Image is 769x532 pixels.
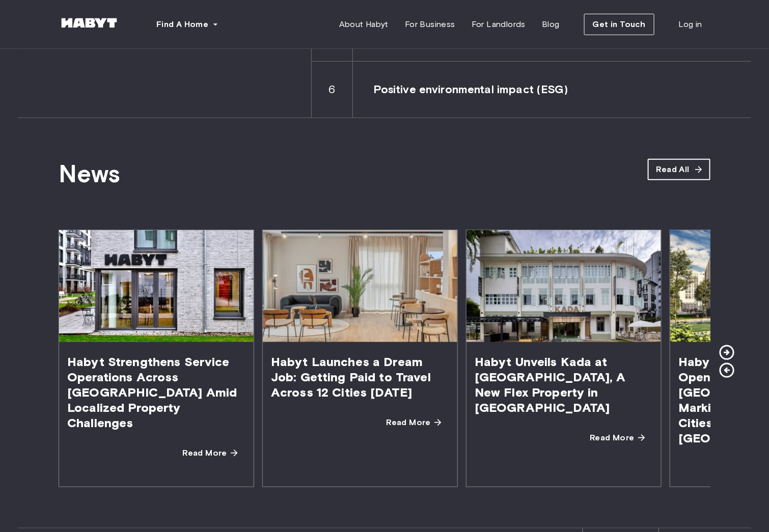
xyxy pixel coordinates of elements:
[397,14,463,35] a: For Business
[593,18,646,31] span: Get in Touch
[405,18,455,31] span: For Business
[590,432,635,444] span: Read More
[679,18,702,31] span: Log in
[582,428,653,448] a: Read More
[59,159,120,189] span: News
[648,159,710,180] a: Read All
[584,14,654,35] button: Get in Touch
[182,447,227,459] span: Read More
[463,14,534,35] a: For Landlords
[656,163,690,176] span: Read All
[472,18,526,31] span: For Landlords
[331,14,397,35] a: About Habyt
[339,18,389,31] span: About Habyt
[148,14,227,35] button: Find A Home
[59,18,120,28] img: Habyt
[263,342,457,412] span: Habyt Launches a Dream Job: Getting Paid to Travel Across 12 Cities [DATE]
[373,82,568,96] b: Positive environmental impact (ESG)
[174,443,245,463] a: Read More
[542,18,560,31] span: Blog
[466,342,661,428] span: Habyt Unveils Kada at [GEOGRAPHIC_DATA], A New Flex Property in [GEOGRAPHIC_DATA]
[59,342,254,443] span: Habyt Strengthens Service Operations Across [GEOGRAPHIC_DATA] Amid Localized Property Challenges
[386,416,431,429] span: Read More
[671,14,710,35] a: Log in
[328,82,335,97] span: 6
[378,412,449,433] a: Read More
[534,14,568,35] a: Blog
[156,18,208,31] span: Find A Home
